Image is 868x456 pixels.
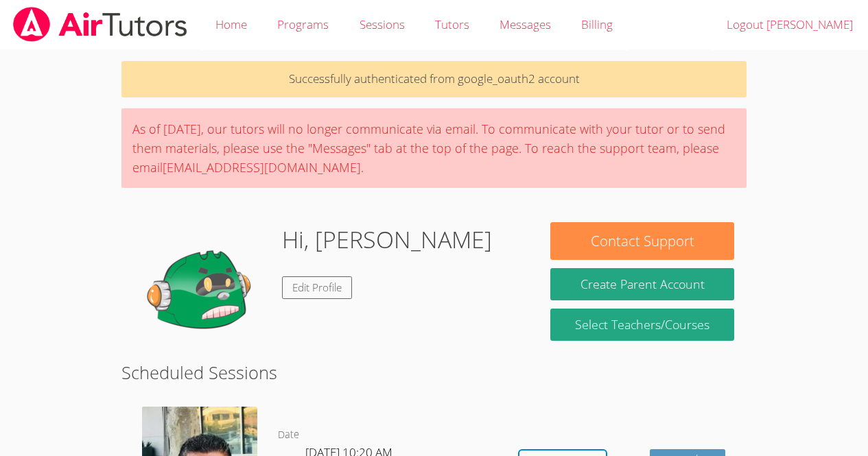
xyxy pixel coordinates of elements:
[121,108,747,188] div: As of [DATE], our tutors will no longer communicate via email. To communicate with your tutor or ...
[278,427,299,444] dt: Date
[550,222,734,260] button: Contact Support
[134,222,271,359] img: default.png
[550,268,734,300] button: Create Parent Account
[12,7,189,42] img: airtutors_banner-c4298cdbf04f3fff15de1276eac7730deb9818008684d7c2e4769d2f7ddbe033.png
[121,61,747,97] p: Successfully authenticated from google_oauth2 account
[282,276,352,299] a: Edit Profile
[500,16,551,32] span: Messages
[282,222,492,257] h1: Hi, [PERSON_NAME]
[121,359,747,385] h2: Scheduled Sessions
[550,309,734,341] a: Select Teachers/Courses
